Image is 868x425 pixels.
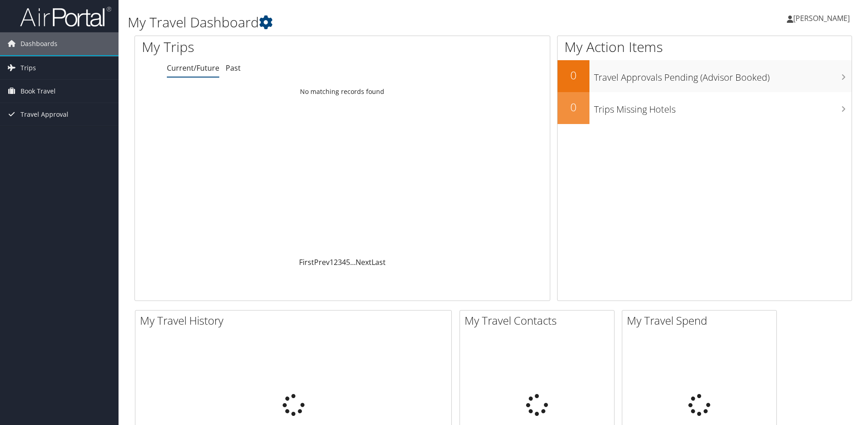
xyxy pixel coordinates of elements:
[140,313,451,328] h2: My Travel History
[793,13,850,23] span: [PERSON_NAME]
[20,6,111,27] img: airportal-logo.png
[372,257,386,267] a: Last
[350,257,356,267] span: …
[338,257,342,267] a: 3
[142,37,370,57] h1: My Trips
[787,5,859,32] a: [PERSON_NAME]
[128,13,615,32] h1: My Travel Dashboard
[594,67,852,84] h3: Travel Approvals Pending (Advisor Booked)
[21,80,56,103] span: Book Travel
[135,83,550,100] td: No matching records found
[558,67,589,83] h2: 0
[594,98,852,116] h3: Trips Missing Hotels
[21,32,57,55] span: Dashboards
[558,60,852,92] a: 0Travel Approvals Pending (Advisor Booked)
[299,257,314,267] a: First
[558,99,589,115] h2: 0
[314,257,330,267] a: Prev
[627,313,776,328] h2: My Travel Spend
[356,257,372,267] a: Next
[330,257,334,267] a: 1
[226,63,241,73] a: Past
[558,92,852,124] a: 0Trips Missing Hotels
[21,103,68,126] span: Travel Approval
[167,63,219,73] a: Current/Future
[342,257,346,267] a: 4
[346,257,350,267] a: 5
[334,257,338,267] a: 2
[21,57,36,79] span: Trips
[558,37,852,57] h1: My Action Items
[465,313,614,328] h2: My Travel Contacts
